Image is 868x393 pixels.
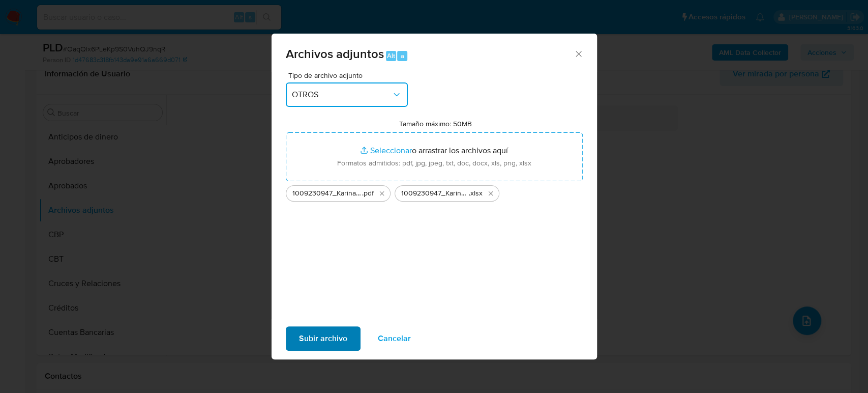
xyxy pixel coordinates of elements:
[401,51,404,61] span: a
[574,49,583,58] button: Cerrar
[286,181,583,202] ul: Archivos seleccionados
[286,326,361,351] button: Subir archivo
[286,45,384,63] span: Archivos adjuntos
[378,327,411,350] span: Cancelar
[292,90,392,100] span: OTROS
[286,82,408,107] button: OTROS
[365,326,424,351] button: Cancelar
[401,188,469,199] span: 1009230947_Karina Islas_Septiembre2025
[485,187,497,200] button: Eliminar 1009230947_Karina Islas_Septiembre2025.xlsx
[469,188,483,199] span: .xlsx
[399,119,472,128] label: Tamaño máximo: 50MB
[376,187,388,200] button: Eliminar 1009230947_Karina Islas_Septiembre2025.pdf
[362,188,374,199] span: .pdf
[288,72,410,79] span: Tipo de archivo adjunto
[292,188,362,199] span: 1009230947_Karina Islas_Septiembre2025
[387,51,395,61] span: Alt
[299,327,347,350] span: Subir archivo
